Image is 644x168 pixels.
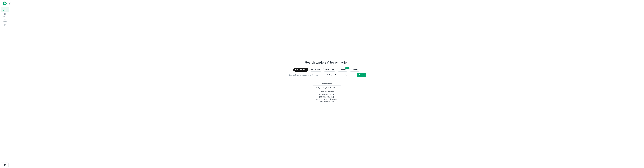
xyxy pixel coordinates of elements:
[3,26,6,28] span: Saved
[345,67,349,69] div: NEW
[3,21,7,22] span: Contacts
[635,153,644,162] iframe: Chat Widget
[309,68,322,72] button: Originations
[313,86,341,90] button: All Types | Originated Last Year
[357,73,366,77] button: Search
[313,93,341,103] button: [GEOGRAPHIC_DATA], [GEOGRAPHIC_DATA], [GEOGRAPHIC_DATA] | All Types | Originated Last Year
[287,73,325,77] button: Enter addresses, locations or lender names
[349,68,360,72] button: Lenders
[313,83,341,85] span: Recent Searches
[323,68,336,72] button: Active Loans
[1,18,9,23] a: Contacts
[1,23,9,28] a: Saved
[293,68,308,72] button: Maturing Loans
[3,10,6,11] span: Search
[2,15,7,17] span: Borrowers
[3,2,7,5] img: capitalize-icon.png
[305,60,348,65] h3: Search lenders & loans, faster.
[313,90,341,93] button: All Types | Maturing [DATE]
[289,74,319,76] p: Enter addresses, locations or lender names
[337,68,348,72] button: Search distressed loans with lien and other non-mortgage details.
[1,7,9,12] a: Search
[326,73,342,77] button: All Property Types
[1,12,9,17] a: Borrowers
[343,73,356,77] button: Any Amount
